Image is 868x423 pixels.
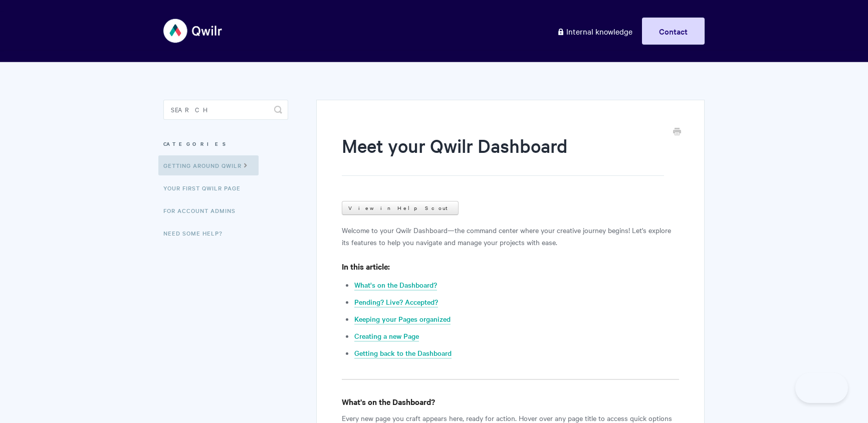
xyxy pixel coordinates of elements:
[342,261,390,272] strong: In this article:
[163,135,288,153] h3: Categories
[158,155,259,175] a: Getting Around Qwilr
[342,395,679,408] h4: What's on the Dashboard?
[354,314,451,325] a: Keeping your Pages organized
[549,18,640,45] a: Internal knowledge
[354,348,452,359] a: Getting back to the Dashboard
[342,224,679,248] p: Welcome to your Qwilr Dashboard—the command center where your creative journey begins! Let's expl...
[354,280,437,291] a: What's on the Dashboard?
[342,201,459,215] a: View in Help Scout
[354,331,419,342] a: Creating a new Page
[163,223,230,243] a: Need Some Help?
[163,200,243,221] a: For Account Admins
[795,373,848,403] iframe: Toggle Customer Support
[673,127,681,138] a: Print this Article
[163,12,223,50] img: Qwilr Help Center
[163,100,288,120] input: Search
[642,18,705,45] a: Contact
[163,178,248,198] a: Your First Qwilr Page
[342,133,664,176] h1: Meet your Qwilr Dashboard
[354,297,438,308] a: Pending? Live? Accepted?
